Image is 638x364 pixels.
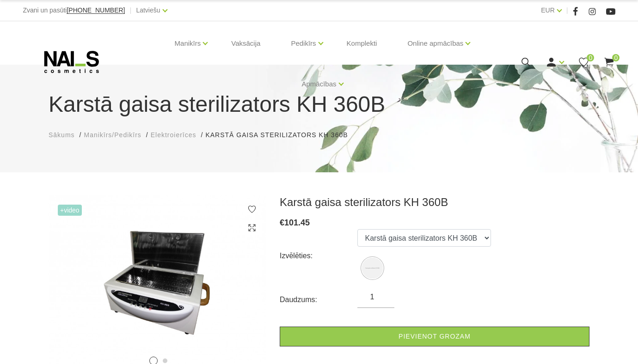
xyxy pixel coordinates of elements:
[578,56,589,68] a: 0
[603,56,615,68] a: 0
[407,25,463,62] a: Online apmācības
[280,292,357,307] div: Daudzums:
[58,205,82,216] span: +Video
[67,7,125,14] a: [PHONE_NUMBER]
[163,358,167,363] button: 2 of 2
[541,5,555,16] a: EUR
[280,195,589,209] h3: Karstā gaisa sterilizators KH 360B
[284,218,310,227] span: 101.45
[136,5,160,16] a: Latviešu
[49,130,75,140] a: Sākums
[280,249,357,263] div: Izvēlēties:
[84,131,141,139] span: Manikīrs/Pedikīrs
[280,327,589,346] a: Pievienot grozam
[280,218,284,227] span: €
[23,5,125,16] div: Zvani un pasūti
[566,5,568,16] span: |
[129,5,131,16] span: |
[587,54,594,61] span: 0
[291,25,316,62] a: Pedikīrs
[84,130,141,140] a: Manikīrs/Pedikīrs
[362,258,383,279] img: Karstā gaisa sterilizators KH 360B
[151,130,196,140] a: Elektroierīces
[301,66,336,103] a: Apmācības
[224,21,268,66] a: Vaksācija
[175,25,201,62] a: Manikīrs
[205,130,357,140] li: Karstā gaisa sterilizators KH 360B
[612,54,620,61] span: 0
[151,131,196,139] span: Elektroierīces
[67,6,125,14] span: [PHONE_NUMBER]
[49,131,75,139] span: Sākums
[339,21,385,66] a: Komplekti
